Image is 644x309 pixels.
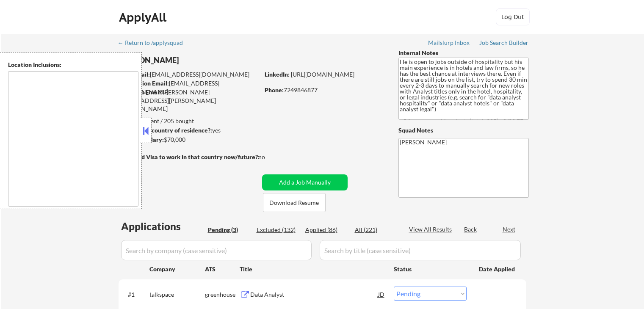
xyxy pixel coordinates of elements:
[394,261,467,276] div: Status
[398,126,529,135] div: Squad Notes
[208,226,250,234] div: Pending (3)
[128,290,143,299] div: #1
[265,86,384,94] div: 7249846877
[291,71,354,78] a: [URL][DOMAIN_NAME]
[496,8,530,25] button: Log Out
[119,70,259,79] div: [EMAIL_ADDRESS][DOMAIN_NAME]
[118,127,212,134] strong: Can work in country of residence?:
[119,79,259,96] div: [EMAIL_ADDRESS][DOMAIN_NAME]
[250,290,378,299] div: Data Analyst
[464,225,478,234] div: Back
[320,240,521,260] input: Search by title (case sensitive)
[355,226,397,234] div: All (221)
[8,61,138,69] div: Location Inclusions:
[118,126,257,135] div: yes
[263,193,326,212] button: Download Resume
[119,153,260,160] strong: Will need Visa to work in that country now/future?:
[428,40,470,46] div: Mailslurp Inbox
[503,225,516,234] div: Next
[240,265,386,273] div: Title
[149,290,205,299] div: talkspace
[205,290,240,299] div: greenhouse
[377,287,386,302] div: JD
[479,265,516,273] div: Date Applied
[305,226,348,234] div: Applied (86)
[118,135,259,144] div: $70,000
[257,226,299,234] div: Excluded (132)
[258,153,282,161] div: no
[119,55,293,66] div: [PERSON_NAME]
[265,71,290,78] strong: LinkedIn:
[149,265,205,273] div: Company
[479,40,529,46] div: Job Search Builder
[262,174,348,190] button: Add a Job Manually
[121,221,205,232] div: Applications
[121,240,312,260] input: Search by company (case sensitive)
[118,117,259,125] div: 86 sent / 205 bought
[428,39,470,48] a: Mailslurp Inbox
[398,49,529,57] div: Internal Notes
[119,10,169,25] div: ApplyAll
[265,86,284,94] strong: Phone:
[118,39,191,48] a: ← Return to /applysquad
[205,265,240,273] div: ATS
[118,40,191,46] div: ← Return to /applysquad
[409,225,454,234] div: View All Results
[119,88,259,113] div: [PERSON_NAME][EMAIL_ADDRESS][PERSON_NAME][DOMAIN_NAME]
